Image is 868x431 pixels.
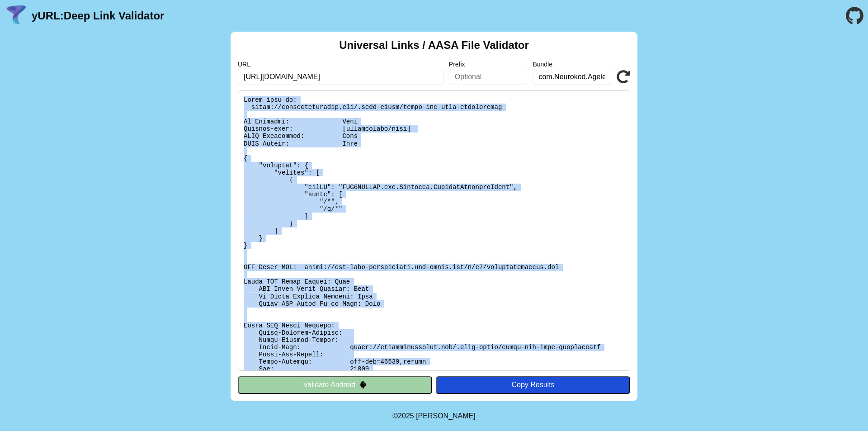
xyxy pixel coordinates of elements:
[392,401,475,431] footer: ©
[238,69,443,85] input: Required
[436,376,630,393] button: Copy Results
[416,412,476,420] a: Michael Ibragimchayev's Personal Site
[533,69,611,85] input: Optional
[339,39,529,52] h2: Universal Links / AASA File Validator
[238,376,432,393] button: Validate Android
[440,381,626,389] div: Copy Results
[398,412,414,420] span: 2025
[449,61,528,68] label: Prefix
[238,61,443,68] label: URL
[533,61,611,68] label: Bundle
[359,381,367,388] img: droidIcon.svg
[32,9,164,22] a: yURL:Deep Link Validator
[449,69,528,85] input: Optional
[5,4,28,28] img: yURL Logo
[238,90,630,371] pre: Lorem ipsu do: sitam://consecteturadip.eli/.sedd-eiusm/tempo-inc-utla-etdoloremag Al Enimadmi: Ve...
